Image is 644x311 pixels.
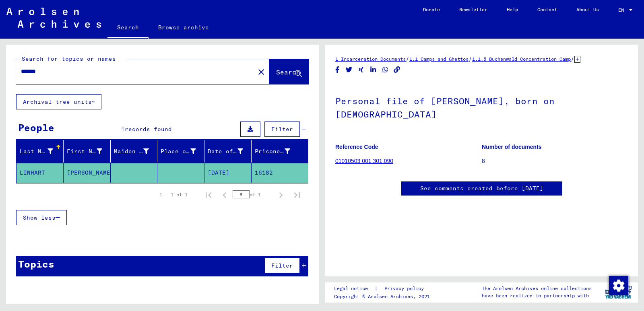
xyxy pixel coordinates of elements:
[64,163,111,183] mat-cell: [PERSON_NAME]
[334,284,374,293] a: Legal notice
[200,187,217,203] button: First page
[482,285,592,292] p: The Arolsen Archives online collections
[114,145,159,158] div: Maiden Name
[159,191,188,198] div: 1 – 1 of 1
[393,65,401,75] button: Copy link
[204,140,252,163] mat-header-cell: Date of Birth
[114,147,149,156] div: Maiden Name
[334,284,433,293] div: |
[217,187,233,203] button: Previous page
[335,82,628,131] h1: Personal file of [PERSON_NAME], born on [DEMOGRAPHIC_DATA]
[64,140,111,163] mat-header-cell: First Name
[67,147,102,156] div: First Name
[289,187,305,203] button: Last page
[67,145,112,158] div: First Name
[125,126,172,133] span: records found
[107,18,149,39] a: Search
[276,68,300,76] span: Search
[204,163,252,183] mat-cell: [DATE]
[256,67,266,77] mat-icon: close
[378,284,433,293] a: Privacy policy
[22,55,116,62] mat-label: Search for topics or names
[409,56,469,62] a: 1.1 Camps and Ghettos
[482,157,628,165] p: 8
[233,191,273,198] div: of 1
[333,65,342,75] button: Share on Facebook
[271,126,293,133] span: Filter
[208,145,253,158] div: Date of Birth
[406,55,409,62] span: /
[255,147,290,156] div: Prisoner #
[381,65,390,75] button: Share on WhatsApp
[335,158,393,164] a: 01010503 001.301.090
[345,65,353,75] button: Share on Twitter
[335,144,378,150] b: Reference Code
[16,210,67,225] button: Show less
[420,184,543,193] a: See comments created before [DATE]
[20,145,63,158] div: Last Name
[369,65,378,75] button: Share on LinkedIn
[18,120,54,135] div: People
[271,262,293,269] span: Filter
[482,292,592,299] p: have been realized in partnership with
[23,214,56,221] span: Show less
[16,94,101,109] button: Archival tree units
[157,140,204,163] mat-header-cell: Place of Birth
[17,140,64,163] mat-header-cell: Last Name
[255,145,300,158] div: Prisoner #
[161,147,196,156] div: Place of Birth
[335,56,406,62] a: 1 Incarceration Documents
[253,64,269,80] button: Clear
[252,163,308,183] mat-cell: 16182
[603,282,634,302] img: yv_logo.png
[208,147,243,156] div: Date of Birth
[264,258,300,273] button: Filter
[571,55,574,62] span: /
[609,276,628,295] img: Change consent
[20,147,53,156] div: Last Name
[111,140,158,163] mat-header-cell: Maiden Name
[17,163,64,183] mat-cell: LINHART
[264,122,300,137] button: Filter
[6,8,101,28] img: Arolsen_neg.svg
[482,144,542,150] b: Number of documents
[472,56,571,62] a: 1.1.5 Buchenwald Concentration Camp
[18,257,54,271] div: Topics
[161,145,206,158] div: Place of Birth
[334,293,433,300] p: Copyright © Arolsen Archives, 2021
[269,59,309,84] button: Search
[273,187,289,203] button: Next page
[618,7,627,13] span: EN
[469,55,472,62] span: /
[121,126,125,133] span: 1
[149,18,219,37] a: Browse archive
[252,140,308,163] mat-header-cell: Prisoner #
[357,65,365,75] button: Share on Xing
